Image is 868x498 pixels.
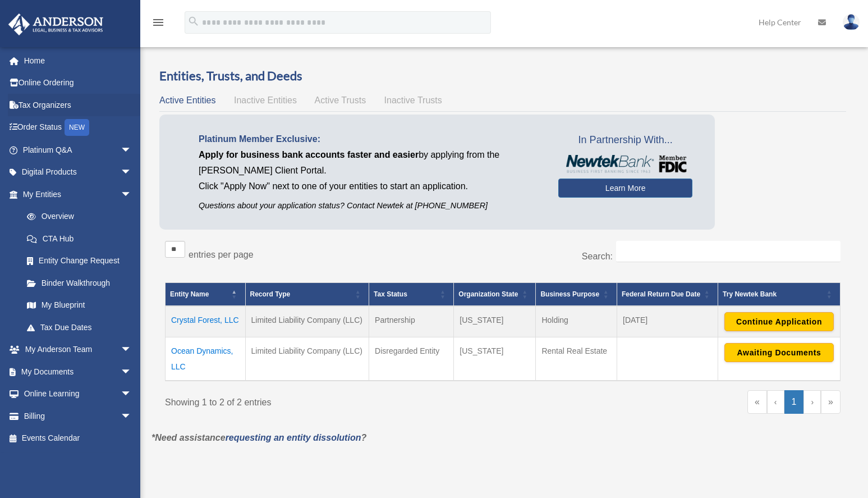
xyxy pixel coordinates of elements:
span: arrow_drop_down [121,383,143,406]
td: Partnership [369,306,454,337]
a: Home [8,49,149,72]
i: search [187,15,200,28]
td: Limited Liability Company (LLC) [245,306,369,337]
a: Learn More [558,179,692,198]
a: Order StatusNEW [8,116,149,139]
th: Business Purpose: Activate to sort [536,282,617,306]
span: Entity Name [170,290,209,298]
a: Binder Walkthrough [16,272,143,294]
p: Questions about your application status? Contact Newtek at [PHONE_NUMBER] [199,199,541,213]
span: Inactive Entities [234,95,297,105]
a: Previous [767,390,784,414]
a: Billingarrow_drop_down [8,405,149,427]
a: CTA Hub [16,227,143,250]
span: arrow_drop_down [121,339,143,362]
p: by applying from the [PERSON_NAME] Client Portal. [199,147,541,179]
td: [DATE] [617,306,718,337]
a: My Entitiesarrow_drop_down [8,183,143,205]
th: Organization State: Activate to sort [454,282,536,306]
a: Online Learningarrow_drop_down [8,383,149,405]
td: Limited Liability Company (LLC) [245,337,369,381]
th: Record Type: Activate to sort [245,282,369,306]
span: arrow_drop_down [121,360,143,383]
div: Try Newtek Bank [723,287,823,301]
span: Business Purpose [540,290,599,298]
p: Platinum Member Exclusive: [199,131,541,147]
a: My Documentsarrow_drop_down [8,360,149,383]
button: Continue Application [724,312,834,331]
a: My Anderson Teamarrow_drop_down [8,339,149,361]
th: Try Newtek Bank : Activate to sort [718,282,841,306]
a: 1 [784,390,804,414]
span: Inactive Trusts [384,95,442,105]
a: Tax Due Dates [16,316,143,339]
a: My Blueprint [16,294,143,317]
label: Search: [582,252,613,261]
button: Awaiting Documents [724,343,834,362]
em: *Need assistance ? [151,433,366,442]
a: Tax Organizers [8,94,149,116]
a: Entity Change Request [16,250,143,272]
a: Platinum Q&Aarrow_drop_down [8,139,149,161]
td: Ocean Dynamics, LLC [166,337,246,381]
label: entries per page [189,250,254,259]
p: Click "Apply Now" next to one of your entities to start an application. [199,179,541,194]
td: Rental Real Estate [536,337,617,381]
a: menu [151,20,165,29]
a: requesting an entity dissolution [226,433,361,442]
span: In Partnership With... [558,131,692,149]
a: Last [821,390,841,414]
span: Federal Return Due Date [622,290,700,298]
span: Tax Status [374,290,407,298]
img: NewtekBankLogoSM.png [564,155,687,173]
a: First [747,390,767,414]
td: [US_STATE] [454,306,536,337]
span: Record Type [250,290,291,298]
span: arrow_drop_down [121,161,143,184]
th: Entity Name: Activate to invert sorting [166,282,246,306]
td: Disregarded Entity [369,337,454,381]
td: Crystal Forest, LLC [166,306,246,337]
a: Overview [16,205,137,228]
span: arrow_drop_down [121,405,143,428]
h3: Entities, Trusts, and Deeds [159,67,846,85]
span: arrow_drop_down [121,139,143,162]
span: arrow_drop_down [121,183,143,206]
img: Anderson Advisors Platinum Portal [5,13,107,35]
span: Apply for business bank accounts faster and easier [199,150,419,159]
a: Events Calendar [8,427,149,450]
td: Holding [536,306,617,337]
div: Showing 1 to 2 of 2 entries [165,390,494,410]
th: Federal Return Due Date: Activate to sort [617,282,718,306]
span: Active Trusts [315,95,366,105]
span: Organization State [458,290,518,298]
div: NEW [65,119,89,136]
i: menu [151,16,165,29]
td: [US_STATE] [454,337,536,381]
a: Online Ordering [8,72,149,94]
span: Active Entities [159,95,215,105]
img: User Pic [843,14,860,30]
th: Tax Status: Activate to sort [369,282,454,306]
a: Next [803,390,821,414]
a: Digital Productsarrow_drop_down [8,161,149,184]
